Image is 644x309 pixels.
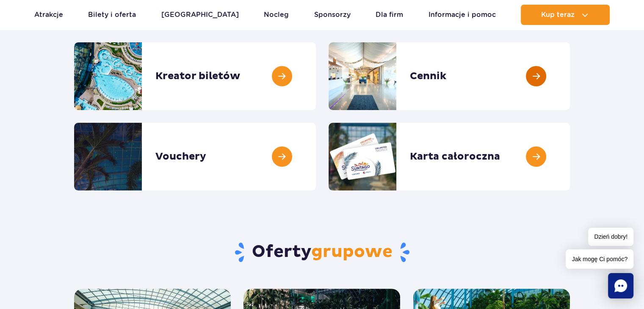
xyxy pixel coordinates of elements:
[311,241,392,262] span: grupowe
[376,5,403,25] a: Dla firm
[264,5,289,25] a: Nocleg
[428,5,496,25] a: Informacje i pomoc
[161,5,239,25] a: [GEOGRAPHIC_DATA]
[74,241,570,263] h2: Oferty
[588,228,633,246] span: Dzień dobry!
[541,11,575,19] span: Kup teraz
[566,249,633,269] span: Jak mogę Ci pomóc?
[608,273,633,298] div: Chat
[88,5,136,25] a: Bilety i oferta
[521,5,610,25] button: Kup teraz
[314,5,351,25] a: Sponsorzy
[34,5,63,25] a: Atrakcje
